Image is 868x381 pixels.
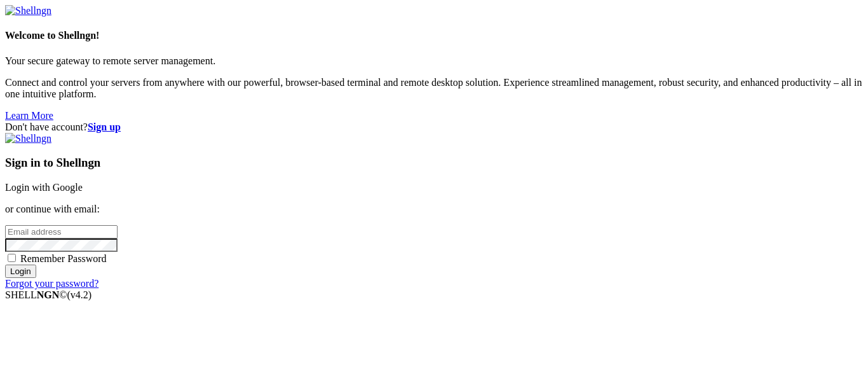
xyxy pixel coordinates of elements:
a: Login with Google [5,182,83,193]
img: Shellngn [5,133,51,144]
p: or continue with email: [5,204,863,215]
span: 4.2.0 [67,289,92,300]
h4: Welcome to Shellngn! [5,30,863,41]
span: SHELL © [5,289,92,300]
b: NGN [37,289,60,300]
input: Login [5,265,36,278]
p: Connect and control your servers from anywhere with our powerful, browser-based terminal and remo... [5,77,863,100]
h3: Sign in to Shellngn [5,156,863,170]
p: Your secure gateway to remote server management. [5,55,863,67]
input: Email address [5,225,118,239]
span: Remember Password [20,253,107,264]
img: Shellngn [5,5,51,17]
a: Sign up [88,121,121,132]
a: Forgot your password? [5,278,98,289]
a: Learn More [5,110,53,121]
input: Remember Password [8,254,16,262]
div: Don't have account? [5,121,863,133]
